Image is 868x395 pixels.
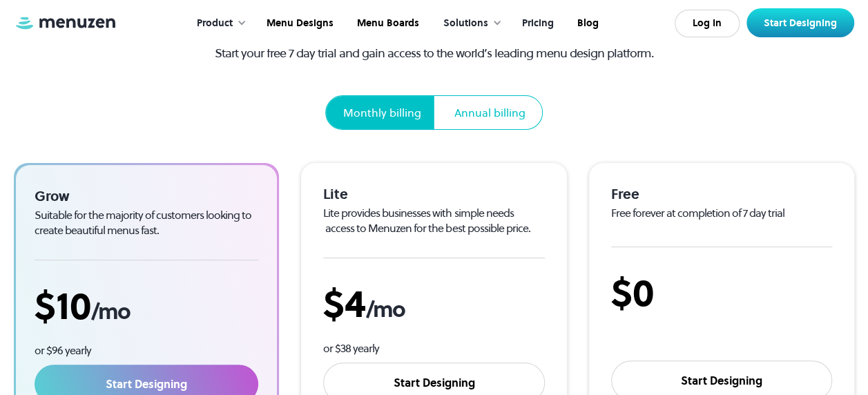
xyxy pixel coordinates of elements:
a: Start Designing [746,8,854,37]
div: Lite [323,185,544,203]
div: Free [611,185,832,203]
div: Grow [35,187,258,205]
div: Product [197,16,233,31]
a: Pricing [509,2,564,45]
span: 4 [345,277,366,330]
div: $ [35,282,258,329]
div: Solutions [430,2,509,45]
a: Menu Designs [253,2,344,45]
span: /mo [91,296,130,327]
img: D61PrC9fCdQYAAAAAElFTkSuQmCC [4,4,18,18]
div: Solutions [443,16,488,31]
a: Menu Boards [344,2,430,45]
div: Monthly billing [343,104,421,121]
a: Blog [564,2,609,45]
div: Product [183,2,253,45]
div: Suitable for the majority of customers looking to create beautiful menus fast. [35,208,258,238]
div: $ [323,280,544,327]
div: Annual billing [454,104,525,121]
div: or $38 yearly [323,341,544,356]
div: or $96 yearly [35,343,258,358]
div: Lite provides businesses with simple needs access to Menuzen for the best possible price. [323,206,544,235]
span: /mo [366,294,405,325]
p: Start your free 7 day trial and gain access to the world’s leading menu design platform. [190,44,678,62]
div: $0 [611,269,832,316]
span: 10 [56,279,91,332]
div: Free forever at completion of 7 day trial [611,206,832,221]
a: Log In [675,10,740,37]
